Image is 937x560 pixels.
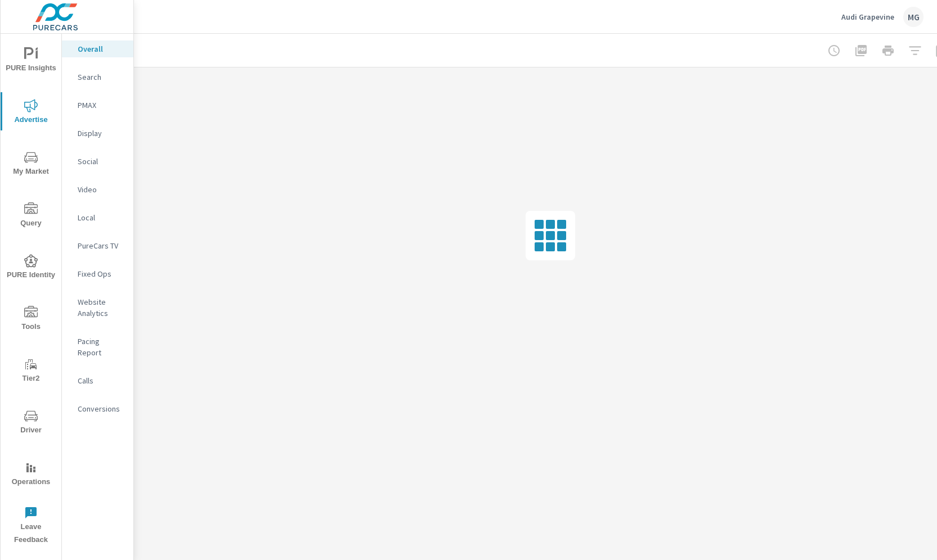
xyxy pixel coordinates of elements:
div: MG [903,7,923,27]
span: Operations [4,461,58,489]
div: PureCars TV [62,237,133,254]
span: My Market [4,151,58,178]
p: Pacing Report [78,336,124,358]
p: PureCars TV [78,240,124,251]
div: Video [62,181,133,198]
div: Calls [62,372,133,389]
span: Advertise [4,99,58,127]
p: Conversions [78,403,124,414]
span: Tools [4,306,58,333]
div: nav menu [1,34,61,551]
div: Overall [62,40,133,57]
p: Video [78,184,124,195]
p: Website Analytics [78,296,124,319]
p: Search [78,71,124,83]
p: Calls [78,375,124,386]
div: Website Analytics [62,293,133,322]
span: PURE Identity [4,254,58,282]
p: Display [78,128,124,139]
span: Tier2 [4,358,58,385]
p: Overall [78,43,124,55]
div: Search [62,69,133,85]
p: Audi Grapevine [841,12,894,22]
span: Leave Feedback [4,506,58,547]
p: Local [78,212,124,223]
p: Fixed Ops [78,268,124,279]
div: PMAX [62,97,133,114]
span: Query [4,202,58,230]
p: PMAX [78,100,124,111]
span: Driver [4,409,58,437]
span: PURE Insights [4,47,58,75]
div: Conversions [62,400,133,417]
div: Pacing Report [62,333,133,361]
div: Local [62,209,133,226]
div: Fixed Ops [62,265,133,282]
div: Social [62,153,133,170]
p: Social [78,156,124,167]
div: Display [62,125,133,142]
